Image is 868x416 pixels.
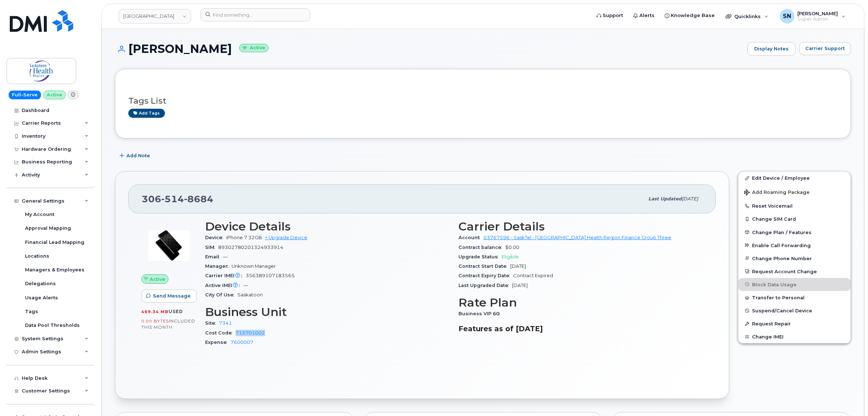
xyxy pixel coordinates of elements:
button: Block Data Usage [738,278,851,291]
a: Add tags [128,109,165,118]
span: Contract balance [458,245,505,250]
span: Business VIP 60 [458,311,503,316]
span: Carrier Support [805,45,845,52]
span: Contract Expiry Date [458,273,513,278]
small: Active [239,44,269,52]
a: 03767596 - SaskTel - [GEOGRAPHIC_DATA] Health Region Finance Group Three [483,235,671,240]
span: Change Plan / Features [752,229,811,235]
span: 469.34 MB [141,309,169,314]
span: Unknown Manager [232,263,276,269]
span: Last Upgraded Date [458,283,512,288]
iframe: Messenger Launcher [836,384,863,411]
a: 715701002 [236,330,265,336]
h3: Business Unit [205,305,450,319]
span: Account [458,235,483,240]
span: Carrier IMEI [205,273,246,278]
span: 8684 [184,194,213,204]
span: SIM [205,245,218,250]
span: [DATE] [682,196,698,201]
span: Active [150,276,165,283]
a: + Upgrade Device [265,235,307,240]
button: Carrier Support [799,42,851,55]
span: Active IMEI [205,283,244,288]
button: Add Roaming Package [738,184,851,199]
span: Enable Call Forwarding [752,242,811,248]
h3: Tags List [128,96,838,105]
span: 356389107183565 [246,273,295,278]
button: Reset Voicemail [738,199,851,212]
button: Change IMEI [738,330,851,343]
h3: Rate Plan [458,296,703,309]
button: Enable Call Forwarding [738,239,851,252]
button: Change SIM Card [738,212,851,225]
span: 0.00 Bytes [141,319,169,324]
h3: Features as of [DATE] [458,324,703,333]
h1: [PERSON_NAME] [115,42,744,55]
button: Change Phone Number [738,252,851,265]
span: Saskatoon [237,292,263,298]
span: 89302780201324933914 [218,245,283,250]
button: Request Repair [738,317,851,330]
span: [DATE] [510,263,526,269]
span: Cost Code [205,330,236,336]
span: Suspend/Cancel Device [752,308,812,313]
button: Change Plan / Features [738,226,851,239]
a: Edit Device / Employee [738,171,851,184]
span: City Of Use [205,292,237,298]
span: — [223,254,228,259]
span: — [244,283,248,288]
span: Add Roaming Package [744,190,810,196]
span: Contract Expired [513,273,553,278]
span: iPhone 7 32GB [226,235,262,240]
span: 514 [161,194,184,204]
button: Send Message [141,290,197,303]
span: Device [205,235,226,240]
a: 7341 [219,320,232,326]
span: Eligible [502,254,519,259]
span: Contract Start Date [458,263,510,269]
button: Suspend/Cancel Device [738,304,851,317]
span: Manager [205,263,232,269]
a: Display Notes [747,42,796,56]
span: Upgrade Status [458,254,502,259]
span: 306 [142,194,213,204]
button: Transfer to Personal [738,291,851,304]
h3: Device Details [205,220,450,233]
h3: Carrier Details [458,220,703,233]
span: [DATE] [512,283,528,288]
span: used [169,309,183,314]
button: Request Account Change [738,265,851,278]
img: image20231002-4137094-1b05r3v.jpeg [147,224,191,267]
span: Site [205,320,219,326]
span: Email [205,254,223,259]
span: $0.00 [505,245,519,250]
a: 7600007 [231,340,253,345]
span: Last updated [648,196,682,201]
button: Add Note [115,149,156,162]
span: Add Note [126,152,150,159]
span: Send Message [153,292,191,299]
span: Expense [205,340,231,345]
